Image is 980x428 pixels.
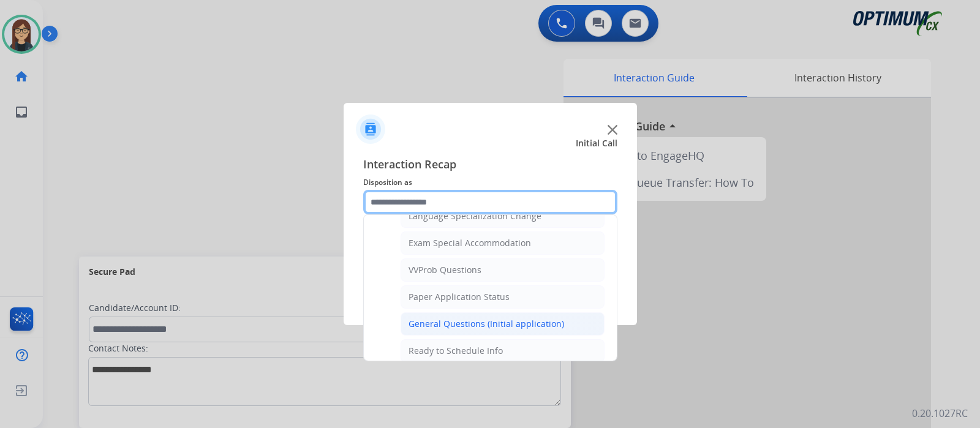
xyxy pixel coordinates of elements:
span: Initial Call [576,137,617,149]
div: General Questions (Initial application) [409,318,564,330]
span: Disposition as [363,175,617,190]
div: Paper Application Status [409,291,510,303]
div: Language Specialization Change [409,210,541,222]
div: Ready to Schedule Info [409,345,503,357]
div: Exam Special Accommodation [409,237,531,249]
p: 0.20.1027RC [912,406,968,421]
div: VVProb Questions [409,264,481,276]
span: Interaction Recap [363,156,617,175]
img: contactIcon [356,115,385,144]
